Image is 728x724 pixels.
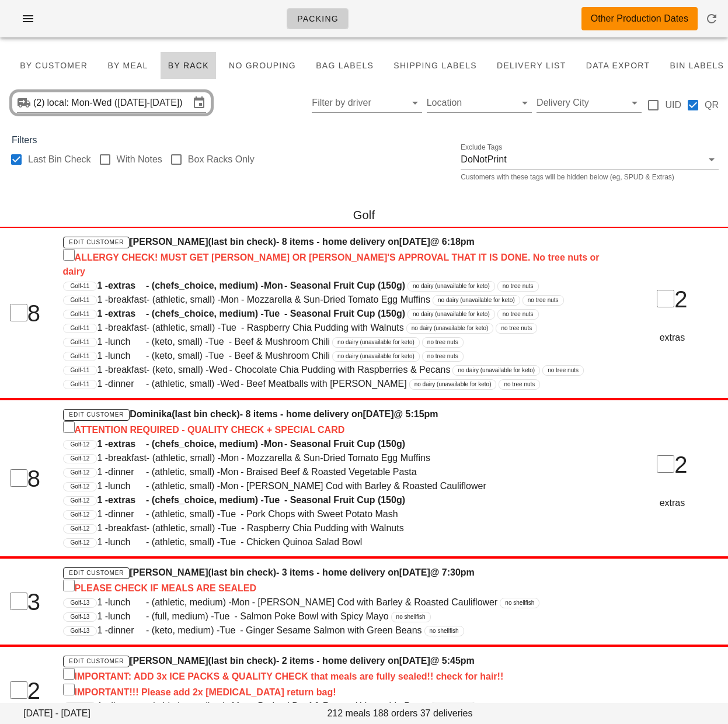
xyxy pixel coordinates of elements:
[108,293,147,307] span: breakfast
[208,237,276,247] span: (last bin check)
[430,237,475,247] span: @ 6:18pm
[97,611,388,621] span: 1 - - (full, medium) - - Salmon Poke Bowl with Spicy Mayo
[220,479,241,493] span: Mon
[71,539,90,547] span: Golf-12
[108,479,146,493] span: lunch
[71,627,90,635] span: Golf-13
[71,511,90,519] span: Golf-12
[209,363,229,377] span: Wed
[188,154,255,165] label: Box Racks Only
[63,684,604,699] div: IMPORTANT!!! Please add 2x [MEDICAL_DATA] return bag!
[264,307,284,321] span: Tue
[108,377,146,391] span: dinner
[68,411,124,418] span: Edit Customer
[399,656,430,666] span: [DATE]
[461,143,502,152] label: Exclude Tags
[71,483,90,491] span: Golf-12
[63,566,604,595] h4: [PERSON_NAME] - 3 items - home delivery on
[108,609,146,623] span: lunch
[63,567,130,579] a: Edit Customer
[579,51,658,79] button: Data Export
[108,521,147,535] span: breakfast
[220,377,241,391] span: Wed
[108,279,146,293] span: extras
[97,467,416,477] span: 1 - - (athletic, small) - - Braised Beef & Roasted Vegetable Pasta
[97,537,362,547] span: 1 - - (athletic, small) - - Chicken Quinoa Salad Bowl
[71,324,90,332] span: Golf-11
[68,570,124,576] span: Edit Customer
[71,469,90,477] span: Golf-12
[537,93,642,112] div: Delivery City
[315,61,374,70] span: Bag Labels
[108,465,146,479] span: dinner
[161,51,217,79] button: By Rack
[108,321,147,335] span: breakfast
[63,407,604,437] h4: Dominika - 8 items - home delivery on
[71,599,90,607] span: Golf-13
[430,656,475,666] span: @ 5:45pm
[71,613,90,621] span: Golf-13
[12,51,95,79] button: By Customer
[97,597,497,607] span: 1 - - (athletic, medium) - - [PERSON_NAME] Cod with Barley & Roasted Cauliflower
[108,349,146,363] span: lunch
[665,99,681,111] label: UID
[221,521,241,535] span: Tue
[97,295,430,304] span: 1 - - (athletic, small) - - Mozzarella & Sun-Dried Tomato Egg Muffins
[71,338,90,347] span: Golf-11
[264,279,284,293] span: Mon
[108,335,146,349] span: lunch
[100,51,155,79] button: By Meal
[108,595,146,609] span: lunch
[19,61,88,70] span: By Customer
[705,99,719,111] label: QR
[63,249,604,279] div: ALLERGY CHECK! MUST GET [PERSON_NAME] OR [PERSON_NAME]'S APPROVAL THAT IT IS DONE. No tree nuts o...
[97,280,405,290] span: 1 - - (chefs_choice, medium) - - Seasonal Fruit Cup (150g)
[63,656,130,667] a: Edit Customer
[586,61,650,70] span: Data Export
[97,495,405,505] span: 1 - - (chefs_choice, medium) - - Seasonal Fruit Cup (150g)
[461,150,719,169] div: Exclude TagsDoNotPrint
[399,567,430,577] span: [DATE]
[108,451,147,465] span: breakfast
[107,61,148,70] span: By Meal
[63,237,130,248] a: Edit Customer
[221,451,241,465] span: Mon
[108,535,146,549] span: lunch
[97,453,430,463] span: 1 - - (athletic, small) - - Mozzarella & Sun-Dried Tomato Egg Muffins
[363,409,393,419] span: [DATE]
[97,337,330,347] span: 1 - - (keto, small) - - Beef & Mushroom Chili
[97,365,450,375] span: 1 - - (keto, small) - - Chocolate Chia Pudding with Raspberries & Pecans
[427,93,532,112] div: Location
[63,668,604,684] div: IMPORTANT: ADD 3x ICE PACKS & QUALITY CHECK that meals are fully sealed!! check for hair!!
[214,609,235,623] span: Tue
[108,363,147,377] span: breakfast
[97,481,486,491] span: 1 - - (athletic, small) - - [PERSON_NAME] Cod with Barley & Roasted Cauliflower
[312,93,422,112] div: Filter by driver
[97,323,403,332] span: 1 - - (athletic, small) - - Raspberry Chia Pudding with Walnuts
[71,525,90,533] span: Golf-12
[232,595,252,609] span: Mon
[71,282,90,290] span: Golf-11
[264,437,284,451] span: Mon
[63,580,604,595] div: PLEASE CHECK IF MEALS ARE SEALED
[28,154,91,165] label: Last Bin Check
[63,654,604,699] h4: [PERSON_NAME] - 2 items - home delivery on
[618,282,727,317] div: 2
[591,12,688,26] div: Other Production Dates
[33,97,47,109] div: (2)
[108,437,146,451] span: extras
[108,699,146,713] span: dinner
[71,310,90,318] span: Golf-11
[63,235,604,279] h4: [PERSON_NAME] - 8 items - home delivery on
[264,493,284,507] span: Tue
[71,455,90,463] span: Golf-12
[108,493,146,507] span: extras
[108,507,146,521] span: dinner
[496,61,566,70] span: Delivery List
[393,61,477,70] span: Shipping Labels
[71,497,90,505] span: Golf-12
[97,701,428,711] span: 1 - - (athletic, medium) - - Braised Beef & Roasted Vegetable Pasta
[208,567,276,577] span: (last bin check)
[97,509,398,519] span: 1 - - (athletic, small) - - Pork Chops with Sweet Potato Mash
[287,8,349,29] a: Packing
